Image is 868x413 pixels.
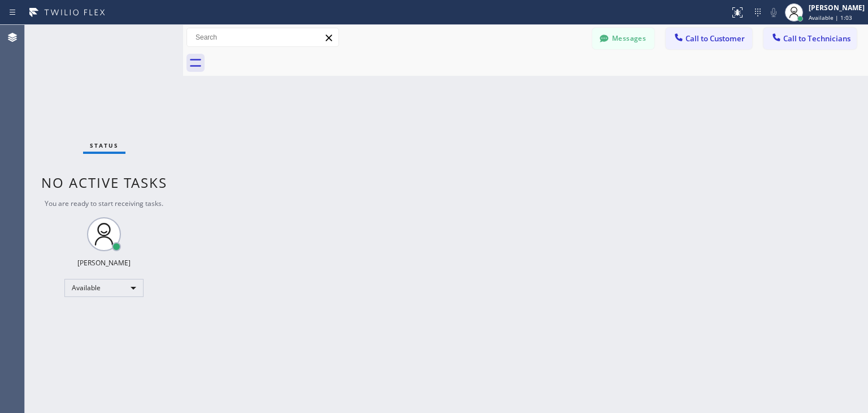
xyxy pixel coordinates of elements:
input: Search [187,28,338,46]
button: Messages [592,28,654,49]
div: Available [64,279,144,297]
span: Call to Technicians [783,33,850,44]
span: Status [90,141,119,149]
div: [PERSON_NAME] [77,258,131,268]
span: You are ready to start receiving tasks. [45,199,163,208]
div: [PERSON_NAME] [809,3,865,12]
span: Available | 1:03 [809,14,852,21]
button: Mute [766,5,782,20]
span: Call to Customer [685,33,745,44]
button: Call to Customer [666,28,752,49]
button: Call to Technicians [763,28,857,49]
span: No active tasks [41,173,167,192]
